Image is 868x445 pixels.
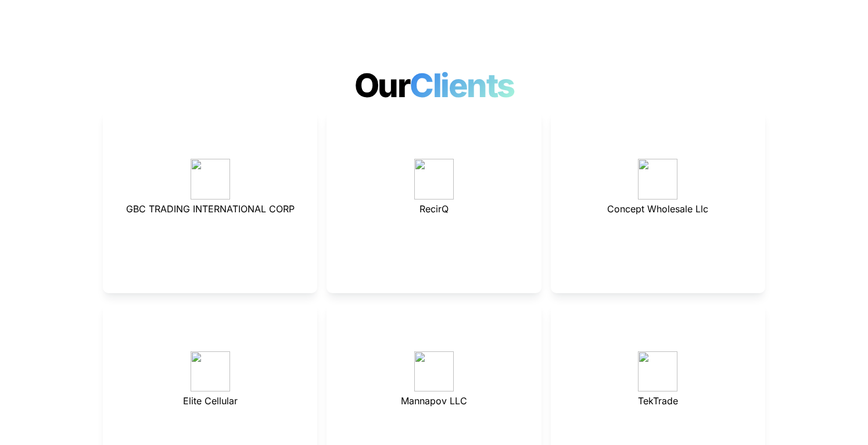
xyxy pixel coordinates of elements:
span: GBC TRADING INTERNATIONAL CORP [126,203,295,215]
span: Elite Cellular [183,395,238,407]
span: Concept Wholesale Llc [607,203,708,215]
span: RecirQ [419,203,449,215]
span: TekTrade [638,395,678,407]
span: Our [354,66,410,105]
span: Clients [410,66,521,105]
span: Mannapov LLC [401,395,467,407]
